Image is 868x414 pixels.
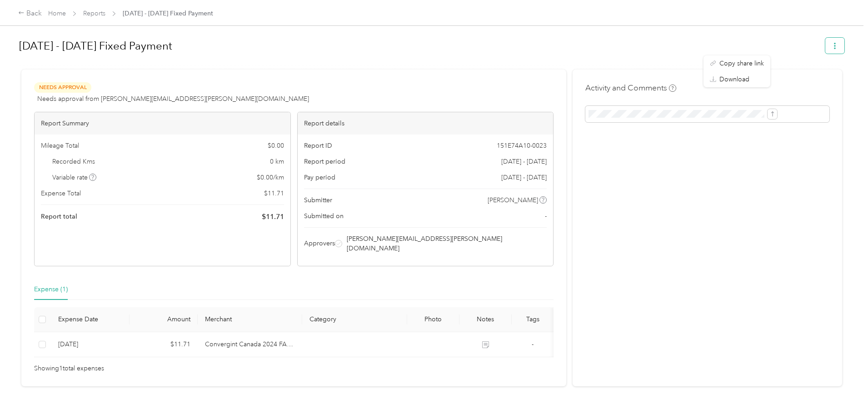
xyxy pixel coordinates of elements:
span: [DATE] - [DATE] Fixed Payment [123,9,213,18]
span: Report ID [304,141,332,150]
th: Notes [459,307,512,332]
th: Merchant [198,307,303,332]
span: [PERSON_NAME] [488,195,538,205]
span: $ 11.71 [264,189,284,198]
span: [DATE] - [DATE] [501,157,547,166]
span: - [532,340,534,348]
td: Convergint Canada 2024 FAVR program [198,332,303,357]
span: Recorded Kms [52,157,95,166]
div: Expense (1) [34,284,68,294]
span: Needs Approval [34,82,91,93]
span: Submitted on [304,211,344,221]
div: Tags [519,315,546,323]
span: Expense Total [41,189,81,198]
span: [PERSON_NAME][EMAIL_ADDRESS][PERSON_NAME][DOMAIN_NAME] [347,234,545,253]
span: Copy share link [719,59,764,68]
span: Download [719,75,749,84]
div: Report details [298,112,554,135]
span: $ 0.00 [268,141,284,150]
iframe: Everlance-gr Chat Button Frame [817,363,868,414]
td: - [512,332,554,357]
a: Reports [83,10,105,17]
span: $ 0.00 / km [257,173,284,182]
th: Tags [512,307,554,332]
td: $11.71 [130,332,198,357]
span: Pay period [304,173,335,182]
span: Variable rate [52,173,97,182]
span: Report total [41,212,77,221]
span: 0 km [270,157,284,166]
th: Category [302,307,407,332]
span: Mileage Total [41,141,79,150]
span: Approvers [304,239,335,248]
div: Back [18,8,42,19]
a: Home [48,10,66,17]
th: Amount [130,307,198,332]
span: - [545,211,547,221]
span: Report period [304,157,345,166]
th: Photo [407,307,459,332]
div: Report Summary [35,112,290,135]
td: 10-1-2025 [51,332,130,357]
span: [DATE] - [DATE] [501,173,547,182]
span: 151E74A10-0023 [497,141,547,150]
h1: Oct 1 - 31, 2025 Fixed Payment [19,35,819,57]
h4: Activity and Comments [585,82,676,94]
span: Showing 1 total expenses [34,364,104,374]
span: $ 11.71 [262,211,284,222]
span: Submitter [304,195,332,205]
span: Needs approval from [PERSON_NAME][EMAIL_ADDRESS][PERSON_NAME][DOMAIN_NAME] [37,94,309,104]
th: Expense Date [51,307,130,332]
